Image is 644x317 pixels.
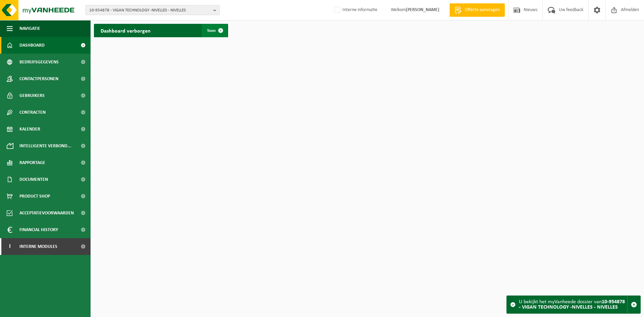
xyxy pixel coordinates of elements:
strong: [PERSON_NAME] [406,7,439,12]
span: Gebruikers [19,87,45,104]
span: 10-954878 - VIGAN TECHNOLOGY -NIVELLES - NIVELLES [89,5,211,15]
span: Acceptatievoorwaarden [19,205,74,221]
div: U bekijkt het myVanheede dossier van [519,296,627,313]
span: Interne modules [19,238,57,255]
span: Contracten [19,104,46,121]
span: Navigatie [19,20,40,37]
label: Interne informatie [333,5,377,15]
span: Toon [207,29,216,33]
span: Product Shop [19,188,50,205]
span: I [7,238,13,255]
a: Toon [202,24,227,37]
span: Documenten [19,171,48,188]
span: Intelligente verbond... [19,138,71,154]
span: Contactpersonen [19,70,58,87]
button: 10-954878 - VIGAN TECHNOLOGY -NIVELLES - NIVELLES [86,5,220,15]
span: Bedrijfsgegevens [19,54,59,70]
span: Dashboard [19,37,45,54]
a: Offerte aanvragen [449,3,505,17]
span: Financial History [19,221,58,238]
span: Rapportage [19,154,45,171]
strong: 10-954878 - VIGAN TECHNOLOGY -NIVELLES - NIVELLES [519,299,625,310]
span: Offerte aanvragen [463,7,501,13]
span: Kalender [19,121,40,138]
h2: Dashboard verborgen [94,24,157,37]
